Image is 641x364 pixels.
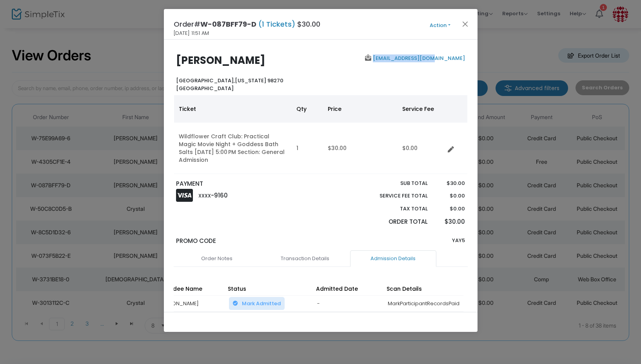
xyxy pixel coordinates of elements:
[176,179,317,188] p: PAYMENT
[225,282,313,296] th: Status
[361,179,428,187] p: Sub total
[176,237,317,246] p: Promo Code
[436,205,465,213] p: $0.00
[460,19,470,29] button: Close
[321,237,469,251] div: YAY5
[174,29,209,37] span: [DATE] 11:51 AM
[154,282,225,296] th: Attendee Name
[384,282,463,296] th: Scan Details
[154,296,225,312] td: [PERSON_NAME]
[198,192,211,199] span: XXXX
[242,300,281,307] span: Mark Admitted
[436,192,465,200] p: $0.00
[384,296,463,312] td: MarkParticipantRecordsPaid
[323,123,398,174] td: $30.00
[361,205,428,213] p: Tax Total
[174,19,320,29] h4: Order# $30.00
[176,77,283,92] b: [US_STATE] 98270 [GEOGRAPHIC_DATA]
[350,250,436,267] a: Admission Details
[323,95,398,123] th: Price
[398,95,445,123] th: Service Fee
[436,217,465,226] p: $30.00
[361,192,428,200] p: Service Fee Total
[436,179,465,187] p: $30.00
[174,95,467,174] div: Data table
[313,282,384,296] th: Admitted Date
[292,123,323,174] td: 1
[176,53,265,67] b: [PERSON_NAME]
[398,123,445,174] td: $0.00
[256,19,297,29] span: (1 Tickets)
[361,217,428,226] p: Order Total
[176,77,235,84] span: [GEOGRAPHIC_DATA],
[417,21,464,30] button: Action
[211,191,228,199] span: -9160
[200,19,256,29] span: W-087BFF79-D
[174,95,292,123] th: Ticket
[262,250,348,267] a: Transaction Details
[174,123,292,174] td: Wildflower Craft Club: Practical Magic Movie Night + Goddess Bath Salts [DATE] 5:00 PM Section: G...
[174,250,260,267] a: Order Notes
[292,95,323,123] th: Qty
[313,296,384,312] td: -
[371,54,465,62] a: [EMAIL_ADDRESS][DOMAIN_NAME]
